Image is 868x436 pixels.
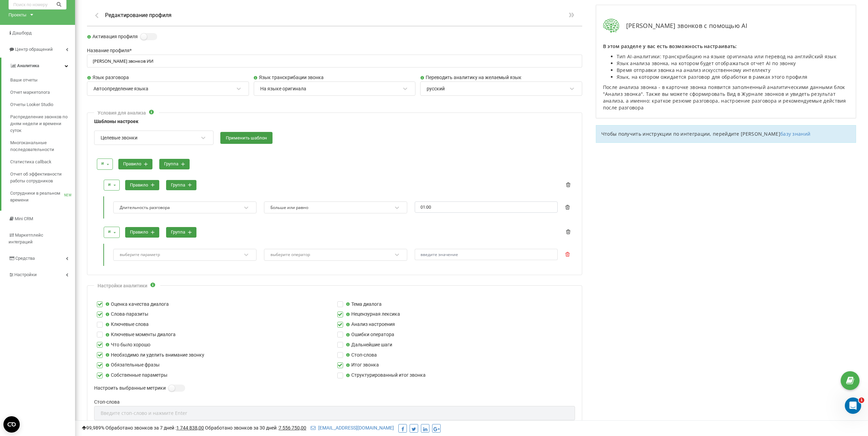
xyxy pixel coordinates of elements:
[617,67,849,74] li: Время отправки звонка на анализ искусственному интеллекту
[617,60,849,67] li: Язык анализа звонка, на котором будет отображаться отчет AI по звонку
[105,311,148,318] label: Слова-паразиты
[98,282,147,289] div: Настройки аналитики
[346,351,377,359] label: Стоп-слова
[14,272,37,277] span: Настройки
[279,425,306,431] u: 7 556 750,00
[87,47,582,55] label: Название профиля *
[94,385,166,392] label: Настроить выбранные метрики
[118,159,152,169] button: правило
[105,361,160,369] label: Обязательные фразы
[780,131,810,137] a: базу знаний
[87,55,582,68] input: Название профиля
[105,351,204,359] label: Необходимо ли уделить внимание звонку
[87,74,249,81] label: Язык разговора
[87,33,138,41] label: Активация профиля
[125,180,159,191] button: правило
[10,77,38,84] span: Ваши отчеты
[15,47,53,52] span: Центр обращений
[17,63,39,68] span: Аналитика
[270,253,310,257] div: выберите оператор
[15,216,33,221] span: Mini CRM
[9,11,26,18] div: Проекты
[346,301,382,308] label: Тема диалога
[93,86,148,92] div: Автоопределение языка
[601,131,851,137] p: Чтобы получить инструкции по интеграции, перейдите [PERSON_NAME]
[346,372,426,379] label: Структурированный итог звонка
[10,99,75,111] a: Отчеты Looker Studio
[603,19,849,33] div: [PERSON_NAME] звонков с помощью AI
[105,425,204,431] span: Обработано звонков за 7 дней :
[10,74,75,86] a: Ваши отчеты
[105,12,172,18] h1: Редактирование профиля
[82,425,104,431] span: 99,989%
[346,361,379,369] label: Итог звонка
[10,139,72,153] span: Многоканальные последовательности
[15,256,35,261] span: Средства
[603,84,849,111] p: После анализа звонка - в карточке звонка появится заполненный аналитическими данными блок "Анализ...
[420,74,582,81] label: Переводить аналитику на желаемый язык
[205,425,306,431] span: Обработано звонков за 30 дней :
[105,341,150,349] label: Что было хорошо
[105,301,169,308] label: Оценка качества диалога
[10,171,72,184] span: Отчет об эффективности работы сотрудников
[254,74,416,81] label: Язык транскрибации звонка
[125,227,159,238] button: правило
[10,111,75,137] a: Распределение звонков по дням недели и времени суток
[415,201,558,213] input: 00:00
[346,331,394,339] label: Ошибки оператора
[120,205,170,210] div: Длительность разговора
[10,114,72,134] span: Распределение звонков по дням недели и времени суток
[105,372,167,379] label: Собственные параметры
[9,232,43,244] span: Маркетплейс интеграций
[10,187,75,206] a: Сотрудники в реальном времениNEW
[3,416,20,433] button: Open CMP widget
[220,132,273,144] button: Применить шаблон
[1,58,75,74] a: Аналитика
[270,205,308,210] div: Больше или равно
[427,86,445,92] div: русский
[12,30,32,35] span: Дашборд
[101,160,104,167] div: и
[10,137,75,156] a: Многоканальные последовательности
[859,397,864,403] span: 1
[108,181,111,188] div: и
[166,227,196,238] button: группа
[10,159,52,165] span: Статистика callback
[311,425,394,431] a: [EMAIL_ADDRESS][DOMAIN_NAME]
[120,253,160,257] div: выберите параметр
[105,331,176,339] label: Ключевые моменты диалога
[346,341,392,349] label: Дальнейшие шаги
[415,249,558,260] input: введите значение
[10,156,75,168] a: Статистика callback
[94,399,575,406] label: Стоп-слова
[101,135,137,141] div: Целевые звонки
[105,321,149,328] label: Ключевые слова
[346,311,400,318] label: Нецензурная лексика
[98,109,146,116] div: Условия для анализа
[176,425,204,431] u: 1 744 838,00
[108,228,111,235] div: и
[617,53,849,60] li: Тип AI-аналитики: транскрибацию на языке оригинала или перевод на английский язык
[603,43,849,50] p: В этом разделе у вас есть возможность настраивать:
[10,190,64,204] span: Сотрудники в реальном времени
[166,180,196,191] button: группа
[845,397,861,414] iframe: Intercom live chat
[159,159,190,169] button: группа
[260,86,306,92] div: На языке оригинала
[10,86,75,99] a: Отчет маркетолога
[617,74,849,80] li: Язык, на котором ожидается разговор для обработки в рамках этого профиля
[346,321,395,328] label: Анализ настроения
[10,89,50,96] span: Отчет маркетолога
[94,118,575,125] label: Шаблоны настроек
[10,168,75,187] a: Отчет об эффективности работы сотрудников
[10,101,53,108] span: Отчеты Looker Studio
